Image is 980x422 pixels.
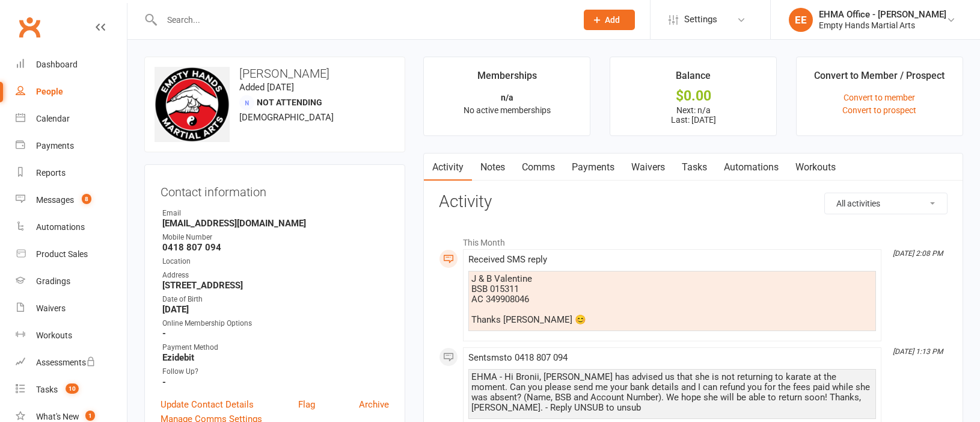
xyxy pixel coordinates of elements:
[36,222,85,232] div: Automations
[36,87,63,96] div: People
[819,20,946,31] div: Empty Hands Martial Arts
[623,154,673,181] a: Waivers
[162,294,389,305] div: Date of Birth
[82,194,91,204] span: 8
[621,90,765,102] div: $0.00
[162,352,389,363] strong: Ezidebit
[36,168,66,178] div: Reports
[162,232,389,243] div: Mobile Number
[36,60,78,69] div: Dashboard
[16,241,127,268] a: Product Sales
[16,78,127,105] a: People
[16,51,127,78] a: Dashboard
[676,68,711,90] div: Balance
[468,352,568,363] span: Sent sms to 0418 807 094
[513,154,563,181] a: Comms
[16,160,127,187] a: Reports
[16,268,127,295] a: Gradings
[621,105,765,125] p: Next: n/a Last: [DATE]
[14,12,44,42] a: Clubworx
[16,322,127,349] a: Workouts
[239,82,294,93] time: Added [DATE]
[501,93,513,102] strong: n/a
[162,208,389,219] div: Email
[155,67,395,80] h3: [PERSON_NAME]
[464,105,551,115] span: No active memberships
[155,67,230,142] img: image1672811436.png
[162,366,389,377] div: Follow Up?
[16,187,127,214] a: Messages 8
[814,68,945,90] div: Convert to Member / Prospect
[16,105,127,132] a: Calendar
[36,195,74,205] div: Messages
[359,397,389,412] a: Archive
[16,132,127,160] a: Payments
[162,256,389,267] div: Location
[161,397,254,412] a: Update Contact Details
[563,154,623,181] a: Payments
[36,276,70,286] div: Gradings
[715,154,787,181] a: Automations
[162,377,389,388] strong: -
[36,249,88,259] div: Product Sales
[85,411,95,421] span: 1
[36,330,72,340] div: Workouts
[16,349,127,376] a: Assessments
[439,193,948,211] h3: Activity
[36,412,79,421] div: What's New
[66,383,79,394] span: 10
[298,397,315,412] a: Flag
[16,376,127,403] a: Tasks 10
[36,141,74,150] div: Payments
[162,218,389,229] strong: [EMAIL_ADDRESS][DOMAIN_NAME]
[16,214,127,241] a: Automations
[471,274,873,325] div: J & B Valentine BSB 015311 AC 349908046 Thanks [PERSON_NAME] 😊
[257,98,322,107] span: Not Attending
[424,154,472,181] a: Activity
[439,230,948,249] li: This Month
[472,154,513,181] a: Notes
[161,181,389,199] h3: Contact information
[158,11,568,28] input: Search...
[605,15,620,25] span: Add
[584,10,635,30] button: Add
[36,303,66,313] div: Waivers
[162,318,389,329] div: Online Membership Options
[36,358,96,367] div: Assessments
[468,255,876,265] div: Received SMS reply
[36,114,70,123] div: Calendar
[893,249,943,258] i: [DATE] 2:08 PM
[162,270,389,281] div: Address
[684,6,717,33] span: Settings
[16,295,127,322] a: Waivers
[162,304,389,315] strong: [DATE]
[844,93,915,102] a: Convert to member
[477,68,537,90] div: Memberships
[819,9,946,20] div: EHMA Office - [PERSON_NAME]
[36,385,58,394] div: Tasks
[162,342,389,353] div: Payment Method
[239,112,334,123] span: [DEMOGRAPHIC_DATA]
[842,105,916,115] a: Convert to prospect
[162,280,389,291] strong: [STREET_ADDRESS]
[162,242,389,253] strong: 0418 807 094
[162,328,389,339] strong: -
[787,154,844,181] a: Workouts
[471,372,873,413] div: EHMA - Hi Bronii, [PERSON_NAME] has advised us that she is not returning to karate at the moment....
[673,154,715,181] a: Tasks
[789,8,813,32] div: EE
[893,347,943,356] i: [DATE] 1:13 PM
